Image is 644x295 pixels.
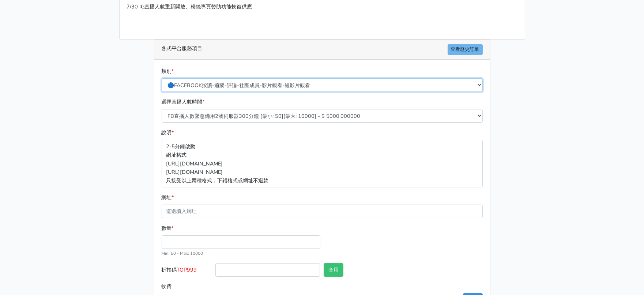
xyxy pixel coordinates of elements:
p: 7/30 IG直播人數重新開放、粉絲專頁贊助功能恢復供應 [127,3,517,11]
label: 說明 [162,128,174,137]
label: 網址 [162,193,174,202]
label: 數量 [162,224,174,232]
label: 類別 [162,67,174,75]
label: 收費 [160,280,214,293]
small: Min: 50 - Max: 10000 [162,250,203,256]
div: 各式平台服務項目 [154,40,490,60]
label: 折扣碼 [160,263,214,280]
p: 2-5分鐘啟動 網址格式 [URL][DOMAIN_NAME] [URL][DOMAIN_NAME] 只接受以上兩種格式，下錯格式或網址不退款 [162,140,483,187]
span: TOP999 [177,266,197,273]
label: 選擇直播人數時間 [162,98,205,106]
button: 套用 [324,263,343,277]
a: 查看歷史訂單 [448,44,483,55]
input: 這邊填入網址 [162,205,483,218]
